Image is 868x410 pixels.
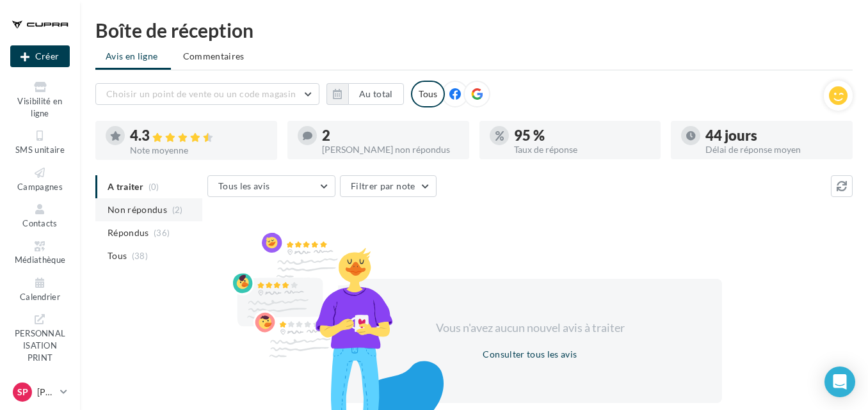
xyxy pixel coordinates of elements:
span: Calendrier [20,292,60,302]
div: 2 [322,129,459,143]
span: Répondus [108,226,149,239]
div: Vous n'avez aucun nouvel avis à traiter [420,320,640,336]
span: PERSONNALISATION PRINT [15,326,66,362]
a: PERSONNALISATION PRINT [10,310,70,365]
div: [PERSON_NAME] non répondus [322,145,459,154]
button: Filtrer par note [340,175,437,197]
div: Délai de réponse moyen [705,145,842,154]
button: Au total [348,83,404,105]
p: [PERSON_NAME] [37,386,55,398]
span: (2) [172,205,183,215]
div: 95 % [514,129,651,143]
span: Médiathèque [15,255,66,265]
span: Sp [17,386,28,398]
a: Sp [PERSON_NAME] [10,380,70,404]
span: SMS unitaire [15,145,65,155]
span: Visibilité en ligne [17,96,62,118]
a: Médiathèque [10,237,70,268]
div: Nouvelle campagne [10,45,70,67]
span: Contacts [22,218,58,228]
span: Non répondus [108,203,167,216]
a: Campagnes [10,163,70,194]
a: Visibilité en ligne [10,77,70,121]
span: Campagnes [17,182,63,192]
span: Tous les avis [218,180,270,191]
span: (38) [132,251,148,261]
div: 44 jours [705,129,842,143]
div: Open Intercom Messenger [824,367,855,397]
button: Choisir un point de vente ou un code magasin [95,83,319,105]
button: Consulter tous les avis [478,347,582,362]
span: Tous [108,249,127,262]
a: Calendrier [10,273,70,304]
div: Tous [411,81,445,107]
div: 4.3 [130,129,267,143]
div: Boîte de réception [95,20,853,40]
div: Note moyenne [130,146,267,155]
span: Commentaires [183,50,245,63]
span: Choisir un point de vente ou un code magasin [106,88,296,99]
a: SMS unitaire [10,126,70,157]
div: Taux de réponse [514,145,651,154]
button: Au total [326,83,404,105]
button: Tous les avis [207,175,335,197]
span: (36) [154,228,170,238]
button: Créer [10,45,70,67]
a: Contacts [10,200,70,231]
